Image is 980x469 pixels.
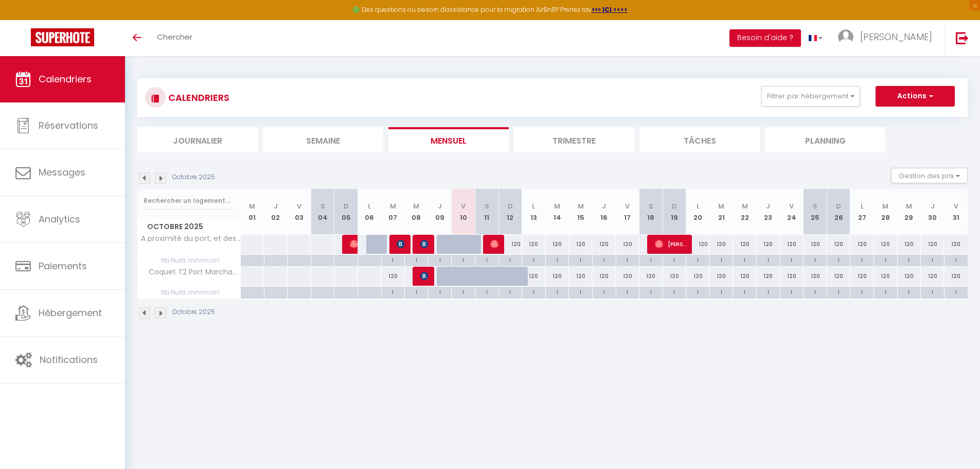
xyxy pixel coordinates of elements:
[616,189,639,235] th: 17
[780,255,804,265] div: 1
[921,287,944,297] div: 1
[757,267,780,286] div: 120
[485,201,489,211] abbr: S
[616,235,639,254] div: 120
[876,86,955,107] button: Actions
[592,267,616,286] div: 120
[498,235,522,254] div: 120
[381,267,405,286] div: 120
[804,235,827,254] div: 120
[954,201,958,211] abbr: V
[157,31,192,42] span: Chercher
[438,201,442,211] abbr: J
[663,267,686,286] div: 120
[554,201,560,211] abbr: M
[921,189,945,235] th: 30
[397,234,404,254] span: [PERSON_NAME]
[780,287,804,297] div: 1
[956,31,969,44] img: logout
[39,259,87,272] span: Paiements
[616,267,639,286] div: 120
[532,201,535,211] abbr: L
[836,201,841,211] abbr: D
[39,73,92,85] span: Calendriers
[388,127,509,152] li: Mensuel
[921,267,945,286] div: 120
[382,255,405,265] div: 1
[686,267,710,286] div: 120
[827,189,850,235] th: 26
[766,201,770,211] abbr: J
[874,189,898,235] th: 28
[40,353,98,366] span: Notifications
[139,267,242,278] span: Coquet T2 Port Marchand
[757,255,780,265] div: 1
[663,255,686,265] div: 1
[830,20,945,56] a: ... [PERSON_NAME]
[545,235,569,254] div: 120
[39,119,98,132] span: Réservations
[686,189,710,235] th: 20
[616,287,639,297] div: 1
[850,235,874,254] div: 120
[897,235,921,254] div: 120
[569,287,592,297] div: 1
[358,189,381,235] th: 06
[827,255,850,265] div: 1
[733,287,756,297] div: 1
[827,267,850,286] div: 120
[663,287,686,297] div: 1
[874,287,897,297] div: 1
[593,287,616,297] div: 1
[921,255,944,265] div: 1
[898,255,921,265] div: 1
[334,189,358,235] th: 05
[602,201,606,211] abbr: J
[144,192,235,210] input: Rechercher un logement...
[906,201,912,211] abbr: M
[390,201,396,211] abbr: M
[733,235,757,254] div: 120
[709,189,733,235] th: 21
[944,189,968,235] th: 31
[686,287,709,297] div: 1
[882,201,888,211] abbr: M
[697,201,700,211] abbr: L
[166,86,229,109] h3: CALENDRIERS
[874,255,897,265] div: 1
[945,255,968,265] div: 1
[569,235,593,254] div: 120
[827,287,850,297] div: 1
[461,201,466,211] abbr: V
[639,287,663,297] div: 1
[944,267,968,286] div: 120
[138,287,240,298] span: Nb Nuits minimum
[874,267,898,286] div: 120
[344,201,349,211] abbr: D
[850,255,874,265] div: 1
[249,201,255,211] abbr: M
[320,201,325,211] abbr: S
[655,234,686,254] span: [PERSON_NAME]
[39,213,80,225] span: Analytics
[729,29,801,47] button: Besoin d'aide ?
[931,201,935,211] abbr: J
[709,267,733,286] div: 120
[429,255,452,265] div: 1
[138,255,240,266] span: Nb Nuits minimum
[780,189,804,235] th: 24
[499,255,522,265] div: 1
[428,189,452,235] th: 09
[522,267,546,286] div: 120
[921,235,945,254] div: 120
[686,235,710,254] div: 120
[475,255,498,265] div: 1
[789,201,794,211] abbr: V
[452,189,475,235] th: 10
[804,267,827,286] div: 120
[39,306,102,319] span: Hébergement
[616,255,639,265] div: 1
[757,235,780,254] div: 120
[546,255,569,265] div: 1
[405,255,428,265] div: 1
